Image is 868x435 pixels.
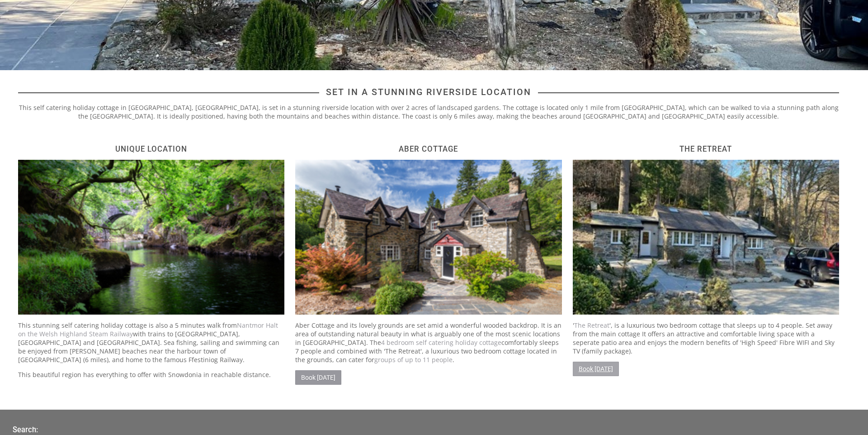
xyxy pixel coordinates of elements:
h2: Unique Location [18,144,284,153]
p: Aber Cottage and its lovely grounds are set amid a wonderful wooded backdrop. It is an area of ou... [295,321,561,364]
a: 4 bedroom self catering holiday cottage [381,338,501,347]
h2: The Retreat [573,144,839,153]
h2: Aber Cottage [295,144,561,153]
p: This self catering holiday cottage in [GEOGRAPHIC_DATA], [GEOGRAPHIC_DATA], is set in a stunning ... [18,103,839,120]
p: This stunning self catering holiday cottage is also a 5 minutes walk from with trains to [GEOGRAP... [18,321,284,364]
img: _MG_9872_River___Bridge-43.full.jpg [18,160,284,315]
h3: Search: [13,425,262,434]
img: _MG_9792_Exterior_front-27.full.jpg [295,160,561,315]
a: The Retreat [574,321,609,330]
a: Book [DATE] [573,362,619,376]
p: This beautiful region has everything to offer with Snowdonia in reachable distance. [18,370,284,379]
img: aber.full.jpeg [573,160,839,315]
span: Set in a stunning riverside location [319,87,538,97]
a: Book [DATE] [295,370,341,385]
p: ' ', is a luxurious two bedroom cottage that sleeps up to 4 people. Set away from the main cottag... [573,321,839,355]
a: groups of up to 11 people [374,355,453,364]
a: Nantmor Halt on the Welsh Highland Steam Railway [18,321,278,338]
